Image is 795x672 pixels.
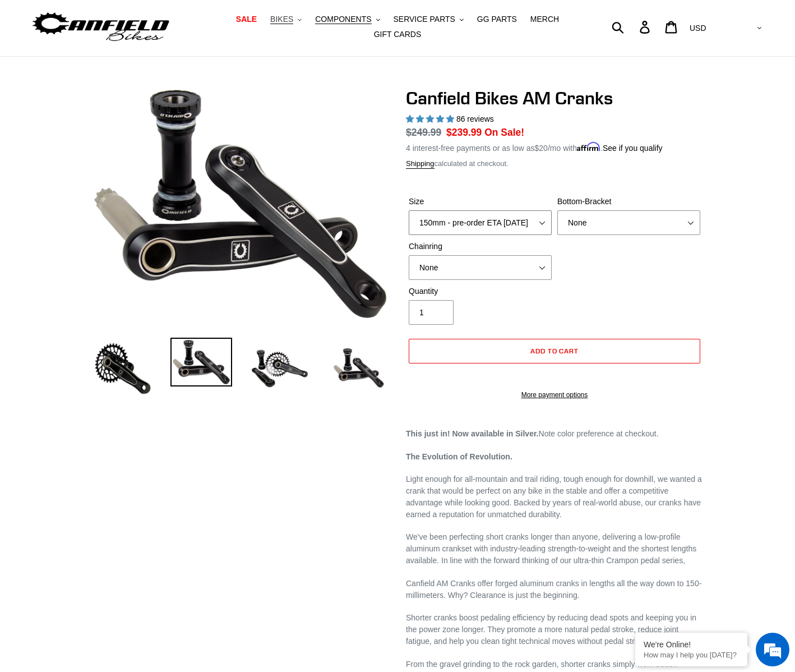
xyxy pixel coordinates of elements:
span: BIKES [270,15,293,24]
p: Canfield AM Cranks offer forged aluminum cranks in lengths all the way down to 150-millimeters. W... [406,578,703,601]
p: Note color preference at checkout. [406,428,703,440]
s: $249.99 [406,127,441,138]
a: SALE [230,12,262,27]
span: Add to cart [530,347,579,355]
div: Navigation go back [12,62,29,79]
img: Load image into Gallery viewer, Canfield Bikes AM Cranks [92,338,154,399]
a: See if you qualify - Learn more about Affirm Financing (opens in modal) [603,144,663,153]
span: 86 reviews [456,114,494,123]
textarea: Type your message and hit 'Enter' [6,306,214,346]
span: On Sale! [484,125,524,140]
span: $239.99 [446,127,482,138]
span: SERVICE PARTS [393,15,455,24]
a: MERCH [525,12,565,27]
p: 4 interest-free payments or as low as /mo with . [406,140,663,154]
label: Bottom-Bracket [557,196,700,208]
a: More payment options [409,390,700,400]
button: SERVICE PARTS [387,12,469,27]
button: Add to cart [409,339,700,363]
a: GG PARTS [472,12,523,27]
img: Canfield Bikes [31,10,171,45]
span: GIFT CARDS [374,30,422,39]
p: Light enough for all-mountain and trail riding, tough enough for downhill, we wanted a crank that... [406,473,703,521]
div: Minimize live chat window [184,6,211,33]
img: Load image into Gallery viewer, Canfield Bikes AM Cranks [249,338,311,399]
div: calculated at checkout. [406,158,703,169]
img: Load image into Gallery viewer, Canfield Cranks [170,338,232,387]
span: $20 [535,144,548,153]
p: We've been perfecting short cranks longer than anyone, delivering a low-profile aluminum crankset... [406,531,703,567]
span: SALE [236,15,257,24]
button: BIKES [265,12,307,27]
label: Size [409,196,552,208]
a: GIFT CARDS [368,27,427,42]
label: Chainring [409,241,552,252]
p: Shorter cranks boost pedaling efficiency by reducing dead spots and keeping you in the power zone... [406,612,703,647]
a: Shipping [406,159,435,169]
span: Affirm [577,142,600,151]
input: Search [618,15,646,39]
p: From the gravel grinding to the rock garden, shorter cranks simply work better. [406,659,703,670]
strong: This just in! Now available in Silver. [406,429,539,438]
img: d_696896380_company_1647369064580_696896380 [36,56,64,84]
span: 4.97 stars [406,114,456,123]
button: COMPONENTS [309,12,385,27]
span: MERCH [530,15,559,24]
span: We're online! [65,141,155,255]
strong: The Evolution of Revolution. [406,452,512,461]
img: Load image into Gallery viewer, CANFIELD-AM_DH-CRANKS [327,338,389,399]
label: Quantity [409,286,552,297]
p: How may I help you today? [644,651,739,659]
div: Chat with us now [75,63,205,77]
div: We're Online! [644,640,739,649]
h1: Canfield Bikes AM Cranks [406,88,703,109]
span: GG PARTS [477,15,517,24]
span: COMPONENTS [315,15,371,24]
